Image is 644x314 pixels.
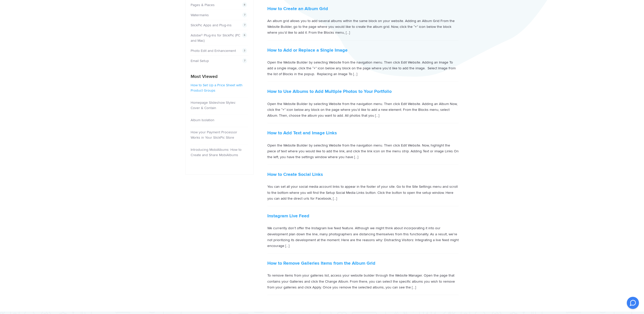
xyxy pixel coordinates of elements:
p: We currently don’t offer the Instagram live feed feature. Although we might think about incorpora... [267,225,459,249]
h4: Most Viewed [191,73,248,80]
p: To remove items from your galleries list, access your website builder through the Website Manager... [267,273,459,290]
p: You can set all your social media account links to appear in the footer of your site. Go to the S... [267,184,459,201]
a: Album Isolation [191,118,214,122]
a: How to Set Up a Price Sheet with Product Groups [191,83,243,93]
a: How to Remove Galleries Items from the Album Grid [267,260,375,266]
a: SlickPic Apps and Plug-ins [191,23,232,27]
a: Photo Edit and Enhancement [191,49,236,53]
span: 6 [242,33,247,38]
a: How to Add or Replace a Single Image [267,47,348,53]
a: Pages & Places [191,3,215,7]
a: How to Use Albums to Add Multiple Photos to Your Portfolio [267,89,392,94]
a: Watermarks [191,13,209,17]
a: Homepage Slideshow Styles: Cover & Contain [191,100,236,110]
a: Instagram Live Feed [267,213,309,219]
a: How your Payment Processor Works in Your SlickPic Store [191,130,237,140]
p: Open the Website Builder by selecting Website from the navigation menu. Then click Edit Website. ... [267,101,459,119]
a: How to Create Social Links [267,172,323,177]
span: 7 [242,58,247,63]
a: Adobe® Plug-Ins for SlickPic (PC and Mac) [191,33,240,43]
span: 7 [242,12,247,17]
a: Email Setup [191,59,209,63]
span: 7 [242,23,247,28]
span: 3 [242,48,247,53]
p: An album grid allows you to add several albums within the same block on your website. Adding an A... [267,18,459,36]
a: How to Create an Album Grid [267,6,328,11]
a: How to Add Text and Image Links [267,130,337,136]
a: Introducing MobiAlbums: How to Create and Share MobiAlbums [191,148,241,157]
p: Open the Website Builder by selecting Website from the navigation menu. Then click Edit Website. ... [267,59,459,77]
span: 8 [242,2,247,7]
p: Open the Website Builder by selecting Website from the navigation menu. Then click Edit Website. ... [267,142,459,160]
